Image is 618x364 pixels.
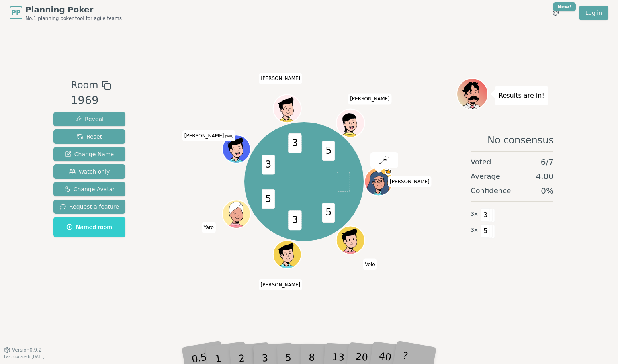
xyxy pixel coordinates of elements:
[53,200,125,214] button: Request a feature
[259,73,303,84] span: Click to change your name
[53,147,125,161] button: Change Name
[579,6,608,20] a: Log in
[4,354,45,359] span: Last updated: [DATE]
[53,129,125,144] button: Reset
[487,134,553,147] span: No consensus
[388,176,432,187] span: Click to change your name
[385,168,392,176] span: Nicole is the host
[223,136,250,162] button: Click to change your avatar
[348,94,392,105] span: Click to change your name
[481,208,490,222] span: 3
[53,164,125,179] button: Watch only
[289,210,302,230] span: 3
[75,115,104,123] span: Reveal
[363,259,377,270] span: Click to change your name
[553,2,576,11] div: New!
[379,156,389,164] img: reveal
[53,182,125,196] button: Change Avatar
[481,224,490,238] span: 5
[259,279,303,290] span: Click to change your name
[25,15,122,22] span: No.1 planning poker tool for agile teams
[12,347,42,353] span: Version 0.9.2
[53,217,125,237] button: Named room
[53,112,125,126] button: Reveal
[541,157,553,168] span: 6 / 7
[11,8,20,18] span: PP
[471,185,511,196] span: Confidence
[471,157,491,168] span: Voted
[4,347,42,353] button: Version0.9.2
[71,92,111,109] div: 1969
[262,155,275,174] span: 3
[60,203,119,211] span: Request a feature
[64,185,115,193] span: Change Avatar
[541,185,553,196] span: 0 %
[77,133,102,141] span: Reset
[536,171,553,182] span: 4.00
[10,4,122,22] a: PPPlanning PokerNo.1 planning poker tool for agile teams
[66,223,112,231] span: Named room
[289,133,302,153] span: 3
[549,6,563,20] button: New!
[69,168,110,176] span: Watch only
[182,130,235,141] span: Click to change your name
[322,203,335,223] span: 5
[71,78,98,92] span: Room
[25,4,122,15] span: Planning Poker
[262,189,275,209] span: 5
[322,141,335,161] span: 5
[224,135,233,138] span: (you)
[471,226,478,235] span: 3 x
[499,90,544,101] p: Results are in!
[202,222,216,233] span: Click to change your name
[471,171,500,182] span: Average
[65,150,114,158] span: Change Name
[471,210,478,219] span: 3 x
